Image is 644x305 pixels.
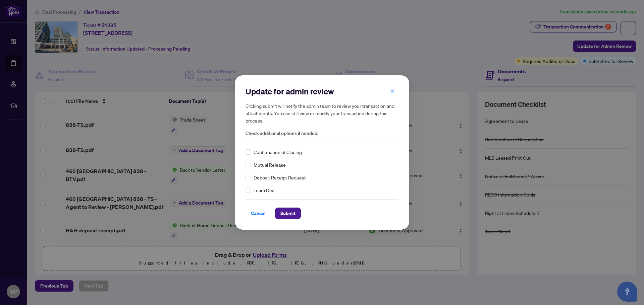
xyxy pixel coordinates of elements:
h2: Update for admin review [246,86,398,97]
span: Confirmation of Closing [254,148,302,156]
span: Deposit Receipt Request [254,174,306,181]
span: Cancel [251,208,266,219]
button: Open asap [617,282,637,302]
span: Team Deal [254,186,275,194]
button: Cancel [246,208,271,219]
span: Mutual Release [254,161,286,168]
button: Submit [275,208,301,219]
h5: Clicking submit will notify the admin team to review your transaction and attachments. You can st... [246,102,398,124]
span: close [390,89,395,93]
span: Submit [280,208,296,219]
span: Check additional options if needed: [246,130,398,137]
